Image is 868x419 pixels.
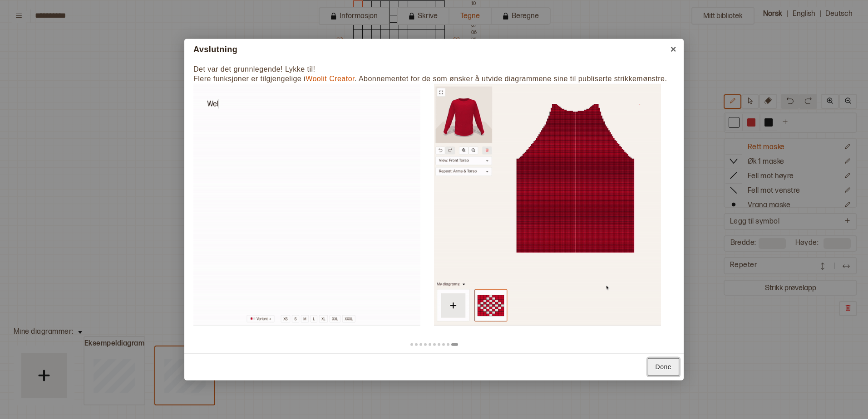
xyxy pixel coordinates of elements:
p: Flere funksjoner er tilgjengelige i . Abonnementet for de som ønsker å utvide diagrammene sine ti... [193,74,675,84]
img: intro_show_sweater.gif [434,83,661,325]
img: intro_creator.gif [193,83,420,325]
a: × [663,39,684,59]
a: Woolit Creator [306,75,355,83]
h1: Avslutning [193,44,626,56]
p: Det var det grunnlegende! Lykke til! [193,65,675,74]
a: Done [648,358,679,375]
